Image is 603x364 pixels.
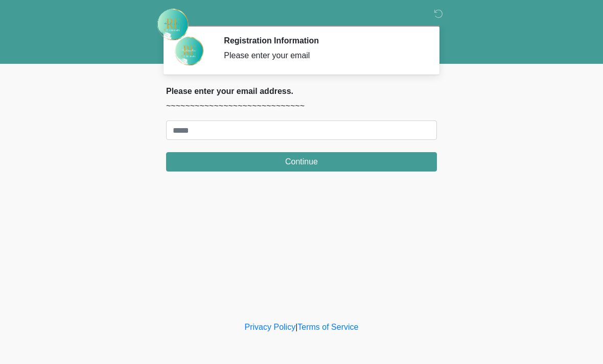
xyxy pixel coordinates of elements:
[166,100,437,112] p: ~~~~~~~~~~~~~~~~~~~~~~~~~~~~~
[174,36,204,66] img: Agent Avatar
[166,152,437,172] button: Continue
[295,323,297,331] a: |
[245,323,296,331] a: Privacy Policy
[166,86,437,96] h2: Please enter your email address.
[297,323,358,331] a: Terms of Service
[156,8,190,41] img: Rehydrate Aesthetics & Wellness Logo
[224,50,422,62] div: Please enter your email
